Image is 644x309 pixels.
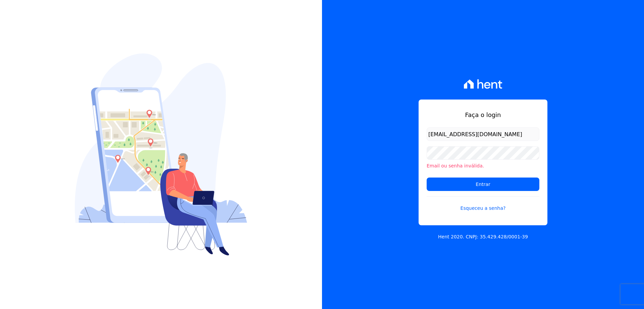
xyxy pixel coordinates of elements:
[427,162,539,169] li: Email ou senha inválida.
[427,178,539,191] input: Entrar
[427,196,539,212] a: Esqueceu a senha?
[427,127,539,141] input: Email
[75,53,247,256] img: Login
[427,110,539,119] h1: Faça o login
[438,233,528,240] p: Hent 2020. CNPJ: 35.429.428/0001-39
